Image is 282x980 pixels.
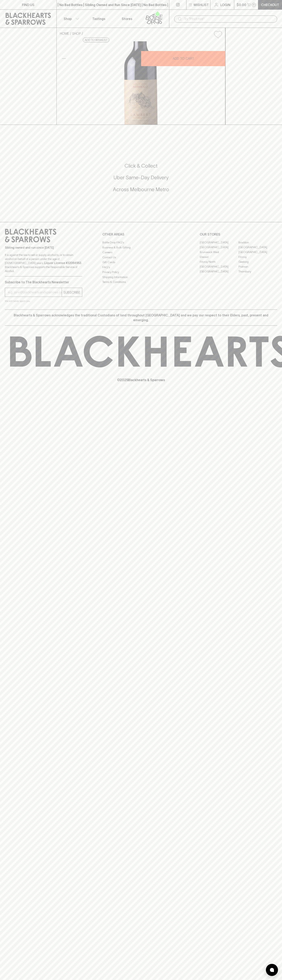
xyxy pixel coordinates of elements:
[64,16,72,21] p: Shop
[8,313,274,322] p: Blackhearts & Sparrows acknowledges the traditional Custodians of land throughout [GEOGRAPHIC_DAT...
[102,255,180,260] a: Contact Us
[238,245,277,250] a: [GEOGRAPHIC_DATA]
[200,232,277,237] p: OUR STORES
[238,269,277,274] a: Thornbury
[102,250,180,255] a: Careers
[5,174,277,181] h5: Uber Same-Day Delivery
[60,32,69,35] a: HOME
[173,56,194,61] p: ADD TO CART
[122,16,132,21] p: Stores
[85,10,113,28] a: Tastings
[200,250,238,254] a: Brunswick West
[220,2,230,7] p: Login
[238,264,277,269] a: Prahran
[102,245,180,250] a: Business & Bulk Gifting
[8,289,62,296] input: e.g. jane@blackheartsandsparrows.com.au
[184,16,274,22] input: Try "Pinot noir"
[238,250,277,254] a: [GEOGRAPHIC_DATA]
[57,41,225,125] img: 41648.png
[102,265,180,270] a: FAQ's
[102,260,180,265] a: Gift Cards
[238,259,277,264] a: Geelong
[212,29,224,40] button: Add to wishlist
[5,163,277,169] h5: Click & Collect
[22,2,34,7] p: FIND US
[200,245,238,250] a: [GEOGRAPHIC_DATA]
[238,254,277,259] a: Fitzroy
[261,2,279,7] p: Checkout
[141,51,225,66] button: ADD TO CART
[194,2,209,7] p: Wishlist
[5,146,277,214] div: Call to action block
[92,16,105,21] p: Tastings
[102,232,180,237] p: OTHER AREAS
[238,240,277,245] a: Braddon
[200,269,238,274] a: [GEOGRAPHIC_DATA]
[113,10,141,28] a: Stores
[5,253,82,273] p: It is against the law to sell or supply alcohol to, or to obtain alcohol on behalf of a person un...
[5,246,82,250] p: Sibling owned and run since [DATE]
[5,186,277,193] h5: Across Melbourne Metro
[5,299,82,303] p: We will never spam you
[5,280,82,285] p: Subscribe to The Blackhearts Newsletter
[102,240,180,245] a: Bottle Drop FAQ's
[44,261,81,265] strong: Liquor License #32064953
[270,968,274,972] img: bubble-icon
[253,4,255,6] p: 0
[83,38,109,42] button: Add to wishlist
[72,32,81,35] a: SHOP
[102,270,180,275] a: Privacy Policy
[237,2,246,7] p: $0.00
[63,290,80,295] p: SUBSCRIBE
[102,280,180,285] a: Terms & Conditions
[57,10,85,28] button: Shop
[200,254,238,259] a: Elwood
[62,288,82,297] button: SUBSCRIBE
[102,275,180,279] a: Shipping Information
[200,264,238,269] a: [GEOGRAPHIC_DATA]
[200,240,238,245] a: [GEOGRAPHIC_DATA]
[200,259,238,264] a: Fitzroy North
